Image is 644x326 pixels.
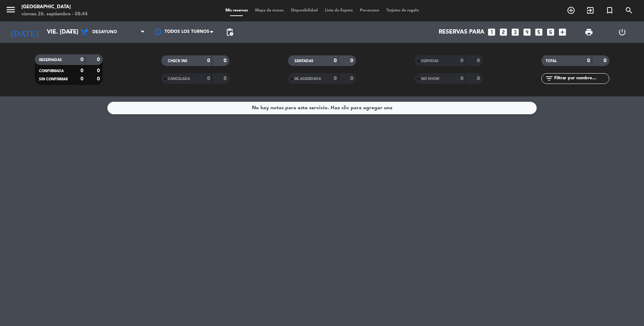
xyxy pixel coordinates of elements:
i: add_box [558,27,567,37]
div: No hay notas para este servicio. Haz clic para agregar una [252,104,392,112]
div: [GEOGRAPHIC_DATA] [21,4,88,11]
i: turned_in_not [605,6,614,15]
strong: 0 [460,58,463,63]
strong: 0 [334,76,337,81]
i: looks_3 [511,27,520,37]
i: looks_4 [522,27,532,37]
strong: 0 [224,58,228,63]
i: menu [5,4,16,15]
strong: 0 [97,68,101,73]
span: Pre-acceso [356,9,383,12]
strong: 0 [97,57,101,62]
span: SIN CONFIRMAR [39,77,68,81]
strong: 0 [604,58,608,63]
button: menu [5,4,16,17]
strong: 0 [224,76,228,81]
i: arrow_drop_down [67,28,75,36]
span: CONFIRMADA [39,69,64,73]
strong: 0 [460,76,463,81]
span: Disponibilidad [287,9,321,12]
i: filter_list [545,74,553,83]
i: [DATE] [5,24,43,40]
div: LOG OUT [605,21,639,43]
span: Lista de Espera [321,9,356,12]
i: looks_6 [546,27,555,37]
strong: 0 [207,58,210,63]
i: looks_two [499,27,508,37]
span: Mapa de mesas [252,9,287,12]
span: RESERVADAS [39,58,62,62]
i: looks_one [487,27,496,37]
i: add_circle_outline [567,6,575,15]
strong: 0 [587,58,590,63]
strong: 0 [97,76,101,81]
div: viernes 26. septiembre - 08:44 [21,11,88,18]
span: CANCELADA [168,77,190,81]
input: Filtrar por nombre... [553,75,609,82]
strong: 0 [80,76,83,81]
span: pending_actions [225,28,234,36]
strong: 0 [350,76,355,81]
strong: 0 [477,58,481,63]
span: SENTADAS [294,59,313,63]
strong: 0 [350,58,355,63]
span: print [585,28,593,36]
strong: 0 [80,57,83,62]
i: search [625,6,633,15]
span: SERVIDAS [421,59,439,63]
strong: 0 [207,76,210,81]
span: RE AGENDADA [294,77,321,81]
i: looks_5 [534,27,543,37]
span: Reservas para [439,29,484,36]
span: TOTAL [546,59,557,63]
span: Desayuno [92,30,117,35]
strong: 0 [477,76,481,81]
i: exit_to_app [586,6,595,15]
span: NO SHOW [421,77,439,81]
span: Tarjetas de regalo [383,9,423,12]
span: CHECK INS [168,59,187,63]
strong: 0 [80,68,83,73]
span: Mis reservas [222,9,252,12]
i: power_settings_new [618,28,626,36]
strong: 0 [334,58,337,63]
